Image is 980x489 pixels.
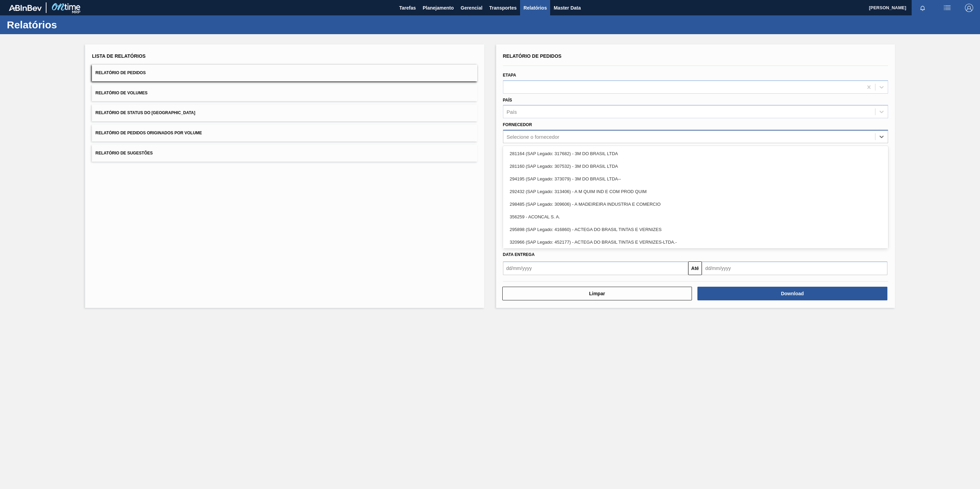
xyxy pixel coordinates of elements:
span: Relatório de Volumes [95,91,147,95]
h1: Relatórios [7,21,128,29]
span: Transportes [489,4,517,12]
label: Etapa [503,73,516,78]
span: Lista de Relatórios [92,53,146,59]
div: 294195 (SAP Legado: 373079) - 3M DO BRASIL LTDA-- [503,173,888,185]
span: Relatório de Status do [GEOGRAPHIC_DATA] [95,110,195,115]
div: 281164 (SAP Legado: 317682) - 3M DO BRASIL LTDA [503,147,888,160]
div: 298485 (SAP Legado: 309606) - A MADEIREIRA INDUSTRIA E COMERCIO [503,198,888,210]
div: 356259 - ACONCAL S. A. [503,210,888,223]
div: País [507,109,517,115]
span: Planejamento [423,4,454,12]
button: Notificações [912,3,934,13]
button: Limpar [502,287,692,300]
div: 281160 (SAP Legado: 307532) - 3M DO BRASIL LTDA [503,160,888,173]
img: userActions [943,4,951,12]
button: Relatório de Pedidos [92,65,477,81]
span: Relatório de Pedidos Originados por Volume [95,131,202,135]
img: TNhmsLtSVTkK8tSr43FrP2fwEKptu5GPRR3wAAAABJRU5ErkJggg== [9,5,42,11]
span: Relatório de Pedidos [503,53,562,59]
button: Relatório de Sugestões [92,145,477,162]
span: Relatório de Pedidos [95,70,146,75]
label: País [503,98,512,103]
span: Tarefas [399,4,416,12]
button: Até [688,261,702,275]
img: Logout [965,4,973,12]
span: Relatórios [523,4,547,12]
span: Master Data [554,4,581,12]
div: 292432 (SAP Legado: 313406) - A M QUIM IND E COM PROD QUIM [503,185,888,198]
span: Gerencial [461,4,482,12]
span: Relatório de Sugestões [95,151,153,155]
input: dd/mm/yyyy [702,261,887,275]
button: Relatório de Pedidos Originados por Volume [92,125,477,141]
div: 320966 (SAP Legado: 452177) - ACTEGA DO BRASIL TINTAS E VERNIZES-LTDA.- [503,236,888,248]
label: Fornecedor [503,122,532,127]
button: Relatório de Volumes [92,85,477,101]
div: Selecione o fornecedor [507,134,559,140]
div: 295898 (SAP Legado: 416860) - ACTEGA DO BRASIL TINTAS E VERNIZES [503,223,888,236]
span: Data entrega [503,252,535,257]
input: dd/mm/yyyy [503,261,689,275]
button: Relatório de Status do [GEOGRAPHIC_DATA] [92,105,477,121]
button: Download [697,287,887,300]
